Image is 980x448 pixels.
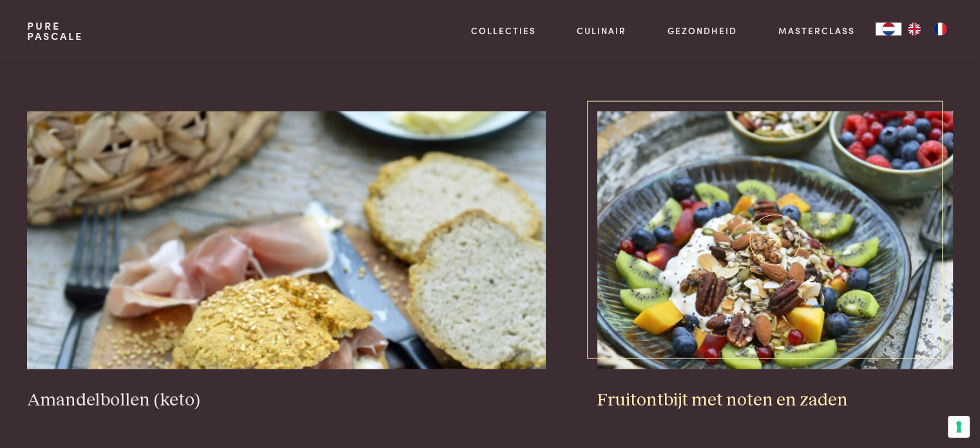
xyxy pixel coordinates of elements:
[901,23,927,35] a: EN
[27,389,546,411] h3: Amandelbollen (keto)
[876,23,901,35] div: Language
[778,24,855,37] a: Masterclass
[927,23,953,35] a: FR
[948,416,970,438] button: Uw voorkeuren voor toestemming voor trackingtechnologieën
[27,111,546,411] a: Amandelbollen (keto) Amandelbollen (keto)
[901,23,953,35] ul: Language list
[27,21,83,41] a: PurePascale
[876,23,901,35] a: NL
[597,111,953,369] img: Fruitontbijt met noten en zaden
[597,389,953,411] h3: Fruitontbijt met noten en zaden
[876,23,953,35] aside: Language selected: Nederlands
[577,24,626,37] a: Culinair
[668,24,737,37] a: Gezondheid
[27,111,546,369] img: Amandelbollen (keto)
[471,24,536,37] a: Collecties
[597,111,953,411] a: Fruitontbijt met noten en zaden Fruitontbijt met noten en zaden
